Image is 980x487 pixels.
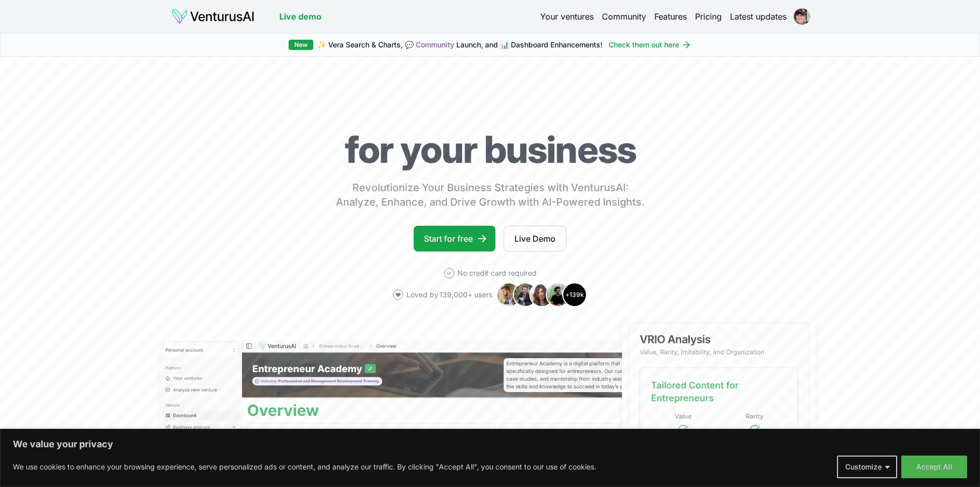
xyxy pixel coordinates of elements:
button: Customize [837,456,897,478]
a: Features [654,10,687,23]
div: New [289,40,313,50]
a: Pricing [695,10,722,23]
a: Community [416,40,454,49]
img: Avatar 2 [513,282,538,307]
img: ACg8ocLJDjRxQo5tViJd8uHLB8rpjs8MhD-zKH5X-Q5sy-nS-H14eF1l8g=s96-c [794,8,810,25]
a: Live Demo [504,226,566,251]
a: Community [602,10,646,23]
a: Check them out here [609,40,691,50]
a: Live demo [279,10,322,23]
a: Your ventures [540,10,594,23]
p: We use cookies to enhance your browsing experience, serve personalized ads or content, and analyz... [13,461,596,473]
img: Avatar 1 [496,282,521,307]
a: Latest updates [730,10,787,23]
p: We value your privacy [13,438,967,450]
span: ✨ Vera Search & Charts, 💬 Launch, and 📊 Dashboard Enhancements! [317,40,602,50]
a: Start for free [414,226,495,251]
img: Avatar 4 [546,282,571,307]
img: logo [171,8,255,25]
button: Accept All [901,456,967,478]
img: Avatar 3 [529,282,554,307]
